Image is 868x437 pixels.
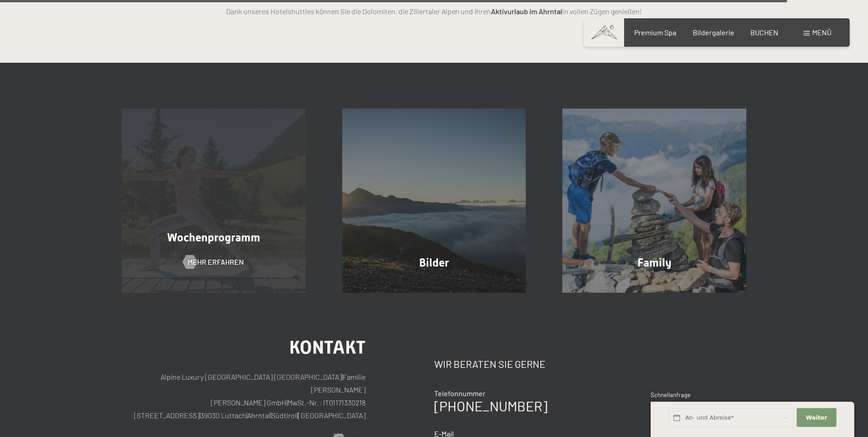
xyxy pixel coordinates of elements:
span: | [297,411,298,420]
span: | [286,398,287,407]
span: Wir beraten Sie gerne [434,358,545,370]
button: Weiter [797,409,836,427]
span: Family [637,256,671,269]
span: | [199,411,200,420]
a: [PHONE_NUMBER] [434,398,547,414]
span: Weiter [806,414,827,422]
span: Bilder [419,256,449,269]
span: Kontakt [289,337,366,358]
a: Aktivurlaub im Wellnesshotel - Hotel mit Fitnessstudio - Yogaraum Wochenprogramm Mehr erfahren [103,109,324,293]
a: Aktivurlaub im Wellnesshotel - Hotel mit Fitnessstudio - Yogaraum Family [544,109,765,293]
span: | [270,411,271,420]
a: BUCHEN [750,28,778,37]
span: Mehr erfahren [188,257,244,267]
p: Alpine Luxury [GEOGRAPHIC_DATA] [GEOGRAPHIC_DATA] Familie [PERSON_NAME] [PERSON_NAME] GmbH MwSt.-... [122,371,366,422]
span: Telefonnummer [434,389,485,398]
span: Schnellanfrage [651,391,690,399]
a: Bildergalerie [693,28,734,37]
a: Premium Spa [634,28,676,37]
span: Menü [812,28,831,37]
span: | [246,411,247,420]
span: Wochenprogramm [167,231,260,244]
strong: Aktivurlaub im Ahrntal [491,7,562,16]
span: | [342,372,343,381]
a: Aktivurlaub im Wellnesshotel - Hotel mit Fitnessstudio - Yogaraum Bilder [324,109,545,293]
p: Dank unseres Hotelshuttles können Sie die Dolomiten, die Zillertaler Alpen und Ihren in vollen Zü... [205,5,663,17]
